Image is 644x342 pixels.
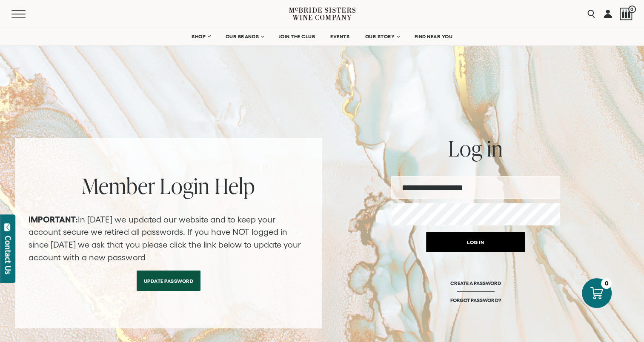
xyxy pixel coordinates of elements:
span: JOIN THE CLUB [279,34,315,40]
a: Update Password [137,271,201,291]
span: SHOP [192,34,206,40]
span: OUR BRANDS [226,34,259,40]
span: EVENTS [330,34,349,40]
span: OUR STORY [365,34,395,40]
div: Contact Us [4,236,12,274]
h2: Member Login Help [29,175,309,197]
a: OUR STORY [359,28,405,45]
strong: IMPORTANT: [29,215,78,224]
span: 0 [628,6,636,13]
a: EVENTS [325,28,355,45]
span: FIND NEAR YOU [415,34,453,40]
a: FORGOT PASSWORD? [450,297,501,303]
button: Log in [426,232,525,252]
h2: Log in [391,138,560,159]
a: CREATE A PASSWORD [450,280,501,297]
button: Mobile Menu Trigger [11,10,42,18]
div: 0 [601,278,612,289]
a: OUR BRANDS [220,28,269,45]
a: JOIN THE CLUB [273,28,321,45]
a: FIND NEAR YOU [409,28,458,45]
a: SHOP [186,28,216,45]
p: In [DATE] we updated our website and to keep your account secure we retired all passwords. If you... [29,214,309,264]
